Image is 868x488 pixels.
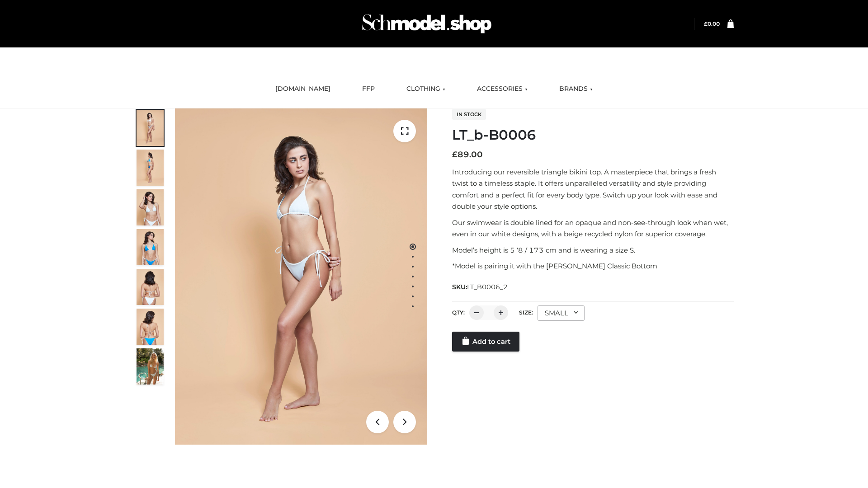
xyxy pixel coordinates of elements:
[137,229,164,265] img: ArielClassicBikiniTop_CloudNine_AzureSky_OW114ECO_4-scaled.jpg
[452,217,734,240] p: Our swimwear is double lined for an opaque and non-see-through look when wet, even in our white d...
[704,20,720,27] a: £0.00
[137,189,164,225] img: ArielClassicBikiniTop_CloudNine_AzureSky_OW114ECO_3-scaled.jpg
[452,150,458,160] span: £
[175,108,427,445] img: LT_b-B0006
[359,6,495,42] img: Schmodel Admin 964
[452,150,483,160] bdi: 89.00
[452,332,519,352] a: Add to cart
[519,309,533,316] label: Size:
[452,109,486,120] span: In stock
[137,348,164,385] img: Arieltop_CloudNine_AzureSky2.jpg
[355,79,382,99] a: FFP
[400,79,452,99] a: CLOTHING
[452,166,734,212] p: Introducing our reversible triangle bikini top. A masterpiece that brings a fresh twist to a time...
[704,20,708,27] span: £
[452,127,734,143] h1: LT_b-B0006
[452,309,465,316] label: QTY:
[470,79,534,99] a: ACCESSORIES
[137,309,164,345] img: ArielClassicBikiniTop_CloudNine_AzureSky_OW114ECO_8-scaled.jpg
[467,283,508,291] span: LT_B0006_2
[538,305,585,321] div: SMALL
[704,20,720,27] bdi: 0.00
[552,79,599,99] a: BRANDS
[452,282,509,292] span: SKU:
[452,260,734,272] p: *Model is pairing it with the [PERSON_NAME] Classic Bottom
[137,110,164,146] img: ArielClassicBikiniTop_CloudNine_AzureSky_OW114ECO_1-scaled.jpg
[137,150,164,186] img: ArielClassicBikiniTop_CloudNine_AzureSky_OW114ECO_2-scaled.jpg
[269,79,337,99] a: [DOMAIN_NAME]
[137,269,164,305] img: ArielClassicBikiniTop_CloudNine_AzureSky_OW114ECO_7-scaled.jpg
[452,244,734,256] p: Model’s height is 5 ‘8 / 173 cm and is wearing a size S.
